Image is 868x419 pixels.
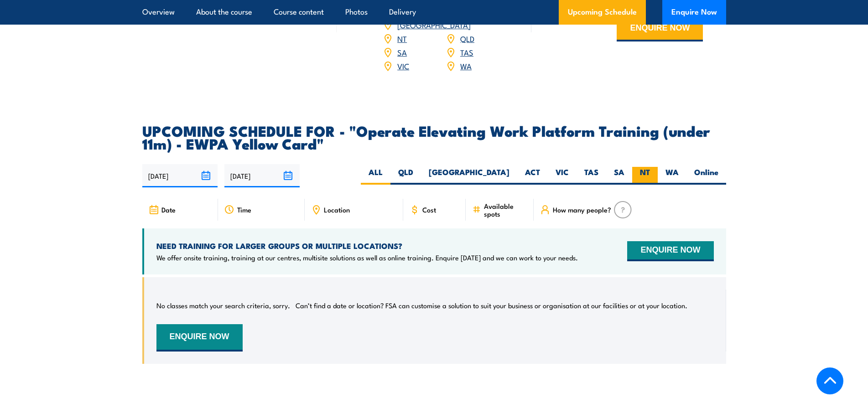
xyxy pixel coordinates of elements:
[460,60,472,71] a: WA
[296,301,687,310] p: Can’t find a date or location? FSA can customise a solution to suit your business or organisation...
[397,19,471,30] a: [GEOGRAPHIC_DATA]
[397,33,407,44] a: NT
[224,164,300,187] input: To date
[658,167,686,185] label: WA
[577,167,606,185] label: TAS
[553,206,611,213] span: How many people?
[460,47,473,57] a: TAS
[421,167,517,185] label: [GEOGRAPHIC_DATA]
[324,206,350,213] span: Location
[632,167,658,185] label: NT
[361,167,390,185] label: ALL
[161,206,176,213] span: Date
[397,47,407,57] a: SA
[617,17,703,41] button: ENQUIRE NOW
[686,167,726,185] label: Online
[237,206,251,213] span: Time
[142,124,726,150] h2: UPCOMING SCHEDULE FOR - "Operate Elevating Work Platform Training (under 11m) - EWPA Yellow Card"
[460,33,474,44] a: QLD
[397,60,409,71] a: VIC
[390,167,421,185] label: QLD
[156,253,578,262] p: We offer onsite training, training at our centres, multisite solutions as well as online training...
[517,167,548,185] label: ACT
[156,241,578,251] h4: NEED TRAINING FOR LARGER GROUPS OR MULTIPLE LOCATIONS?
[422,206,436,213] span: Cost
[484,202,527,217] span: Available spots
[142,164,218,187] input: From date
[156,301,290,310] p: No classes match your search criteria, sorry.
[156,324,243,352] button: ENQUIRE NOW
[548,167,577,185] label: VIC
[606,167,632,185] label: SA
[627,241,713,261] button: ENQUIRE NOW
